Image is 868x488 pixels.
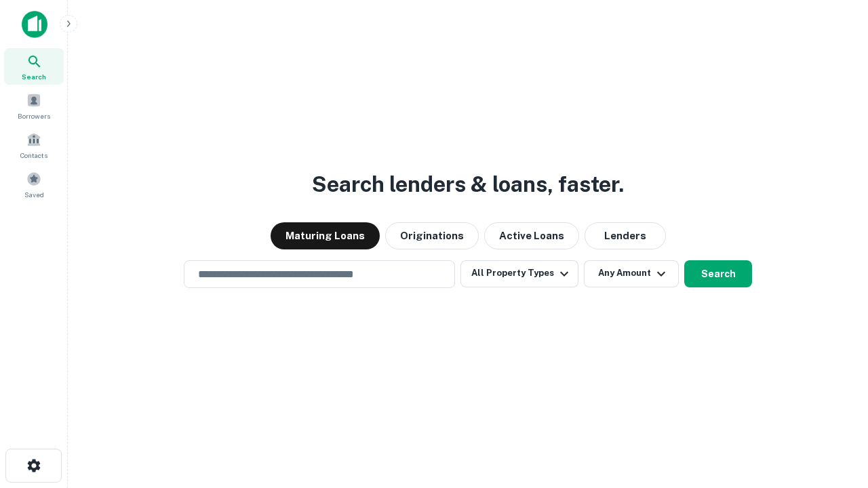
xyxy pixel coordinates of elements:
[385,222,479,249] button: Originations
[20,150,47,161] span: Contacts
[4,166,64,203] a: Saved
[684,260,752,287] button: Search
[585,222,666,249] button: Lenders
[584,260,679,287] button: Any Amount
[271,222,380,249] button: Maturing Loans
[460,260,578,287] button: All Property Types
[4,87,64,124] a: Borrowers
[24,189,44,200] span: Saved
[22,11,47,38] img: capitalize-icon.png
[4,48,64,85] a: Search
[800,336,868,401] iframe: Chat Widget
[312,168,624,201] h3: Search lenders & loans, faster.
[484,222,579,249] button: Active Loans
[22,71,46,82] span: Search
[4,127,64,163] a: Contacts
[18,110,50,121] span: Borrowers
